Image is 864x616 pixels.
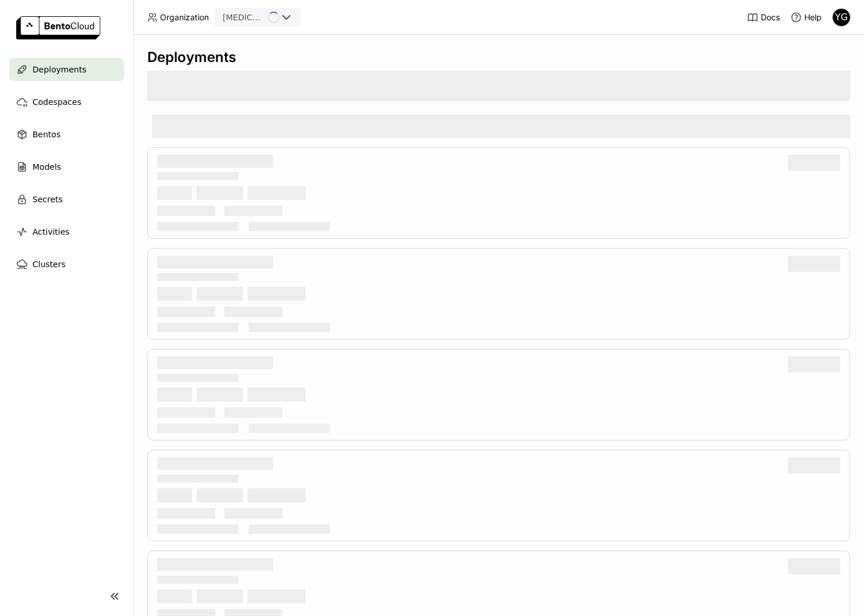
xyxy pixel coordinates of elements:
a: Models [9,155,124,178]
span: Docs [761,12,780,23]
a: Clusters [9,253,124,276]
span: Secrets [32,192,63,206]
a: Codespaces [9,90,124,114]
span: Help [804,12,822,23]
a: Secrets [9,188,124,211]
span: Organization [160,12,209,23]
a: Activities [9,220,124,243]
a: Docs [747,12,780,23]
div: Deployments [147,49,850,66]
div: Help [790,12,822,23]
input: Selected revia. [267,12,268,24]
div: [MEDICAL_DATA] [223,12,266,23]
span: Activities [32,225,70,239]
div: Yi Guo [832,8,851,27]
span: Bentos [32,127,60,141]
div: YG [833,9,850,26]
span: Codespaces [32,95,81,109]
span: Clusters [32,257,66,271]
a: Deployments [9,58,124,81]
span: Deployments [32,63,86,76]
img: logo [16,16,100,39]
a: Bentos [9,123,124,146]
span: Models [32,160,61,174]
